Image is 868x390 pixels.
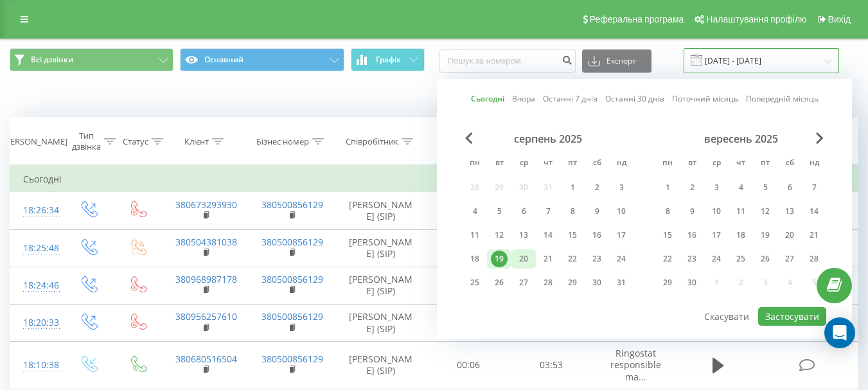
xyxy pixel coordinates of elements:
abbr: субота [587,154,607,173]
td: [PERSON_NAME] (SIP) [335,229,427,267]
a: 380673293930 [175,199,237,211]
div: Open Intercom Messenger [824,317,855,348]
div: 1 [659,179,676,196]
div: 5 [491,203,508,220]
abbr: вівторок [682,154,702,173]
a: 380500856129 [261,199,323,211]
td: 03:53 [510,342,593,389]
td: 00:30 [427,267,510,304]
div: 28 [806,251,822,267]
div: 8 [659,203,676,220]
a: 380500856129 [261,310,323,323]
div: ср 6 серп 2025 р. [511,202,536,221]
a: Вчора [512,93,535,105]
div: нд 7 вер 2025 р. [802,178,826,197]
div: 19 [491,251,508,267]
abbr: неділя [804,154,824,173]
div: 18:24:46 [23,273,50,298]
span: Ringostat responsible ma... [610,347,661,382]
span: Всі дзвінки [31,55,73,65]
div: пн 29 вер 2025 р. [655,273,680,292]
div: 13 [515,227,532,244]
td: 00:30 [427,192,510,229]
div: чт 18 вер 2025 р. [729,226,753,245]
div: сб 20 вер 2025 р. [777,226,802,245]
div: 12 [491,227,508,244]
div: 21 [806,227,822,244]
span: Previous Month [465,132,473,144]
td: [PERSON_NAME] (SIP) [335,192,427,229]
div: 1 [564,179,581,196]
div: 24 [708,251,725,267]
div: пн 18 серп 2025 р. [463,249,487,269]
a: 380500856129 [261,273,323,285]
div: 25 [732,251,749,267]
div: 17 [613,227,630,244]
div: 29 [564,274,581,291]
div: 29 [659,274,676,291]
a: 380504381038 [175,236,237,248]
div: 31 [613,274,630,291]
div: 14 [806,203,822,220]
div: пт 22 серп 2025 р. [560,249,585,269]
div: 11 [466,227,483,244]
a: 380500856129 [261,353,323,365]
span: Next Month [816,132,824,144]
div: пн 15 вер 2025 р. [655,226,680,245]
div: 23 [589,251,605,267]
div: пт 5 вер 2025 р. [753,178,777,197]
div: пн 11 серп 2025 р. [463,226,487,245]
div: 10 [613,203,630,220]
a: Сьогодні [471,93,504,105]
div: 2 [589,179,605,196]
div: 16 [589,227,605,244]
td: [PERSON_NAME] (SIP) [335,267,427,304]
div: пт 19 вер 2025 р. [753,226,777,245]
div: 26 [757,251,774,267]
a: 380500856129 [261,236,323,248]
div: 10 [708,203,725,220]
div: 18:20:33 [23,310,50,335]
div: ср 20 серп 2025 р. [511,249,536,269]
a: Останні 30 днів [605,93,664,105]
div: пт 1 серп 2025 р. [560,178,585,197]
td: [PERSON_NAME] (SIP) [335,304,427,341]
div: 20 [781,227,798,244]
div: нд 3 серп 2025 р. [609,178,633,197]
div: 7 [540,203,556,220]
abbr: п’ятниця [756,154,775,173]
div: вт 2 вер 2025 р. [680,178,704,197]
div: 22 [659,251,676,267]
div: нд 31 серп 2025 р. [609,273,633,292]
div: вересень 2025 [655,132,826,145]
div: сб 16 серп 2025 р. [585,226,609,245]
button: Графік [351,48,425,71]
div: ср 17 вер 2025 р. [704,226,729,245]
span: Реферальна програма [590,14,684,24]
div: 27 [781,251,798,267]
div: 30 [589,274,605,291]
div: 24 [613,251,630,267]
div: 26 [491,274,508,291]
div: нд 14 вер 2025 р. [802,202,826,221]
abbr: п’ятниця [563,154,582,173]
abbr: вівторок [490,154,509,173]
div: 15 [564,227,581,244]
div: Статус [123,136,148,147]
div: 11 [732,203,749,220]
span: Вихід [828,14,851,24]
div: [PERSON_NAME] [3,136,67,147]
div: 23 [684,251,700,267]
div: нд 24 серп 2025 р. [609,249,633,269]
td: 00:13 [427,229,510,267]
button: Всі дзвінки [10,48,173,71]
td: [PERSON_NAME] (SIP) [335,342,427,389]
div: чт 14 серп 2025 р. [536,226,560,245]
div: 30 [684,274,700,291]
div: сб 27 вер 2025 р. [777,249,802,269]
div: 28 [540,274,556,291]
div: ср 3 вер 2025 р. [704,178,729,197]
div: Бізнес номер [256,136,309,147]
a: 380968987178 [175,273,237,285]
div: пт 12 вер 2025 р. [753,202,777,221]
